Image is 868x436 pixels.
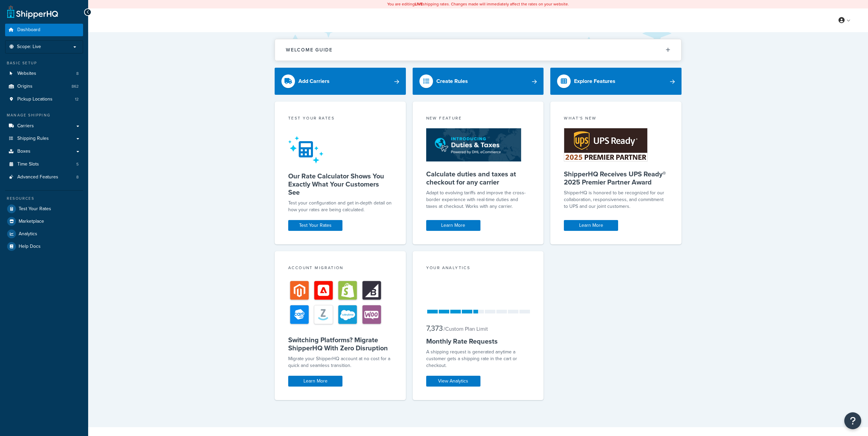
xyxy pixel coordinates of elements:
[564,220,618,231] a: Learn More
[426,190,530,210] p: Adapt to evolving tariffs and improve the cross-border experience with real-time duties and taxes...
[17,44,41,50] span: Scope: Live
[426,265,530,272] div: Your Analytics
[288,376,342,387] a: Learn More
[19,206,51,212] span: Test Your Rates
[5,80,83,93] li: Origins
[564,170,668,186] h5: ShipperHQ Receives UPS Ready® 2025 Premier Partner Award
[76,161,79,167] span: 5
[288,265,392,272] div: Account Migration
[5,171,83,183] a: Advanced Features8
[5,80,83,93] a: Origins862
[564,115,668,123] div: What's New
[5,132,83,145] a: Shipping Rules
[288,172,392,196] h5: Our Rate Calculator Shows You Exactly What Your Customers See
[17,84,33,89] span: Origins
[5,158,83,171] li: Time Slots
[286,47,333,52] h2: Welcome Guide
[426,323,443,334] span: 7,373
[426,349,530,369] div: A shipping request is generated anytime a customer gets a shipping rate in the cart or checkout.
[5,145,83,158] a: Boxes
[5,171,83,183] li: Advanced Features
[5,120,83,132] a: Carriers
[5,240,83,253] a: Help Docs
[426,376,480,387] a: View Analytics
[288,115,392,123] div: Test your rates
[76,174,79,180] span: 8
[288,336,392,352] h5: Switching Platforms? Migrate ShipperHQ With Zero Disruption
[5,67,83,80] li: Websites
[17,71,36,77] span: Websites
[5,228,83,240] a: Analytics
[17,96,53,102] span: Pickup Locations
[275,68,406,95] a: Add Carriers
[17,136,49,141] span: Shipping Rules
[75,96,79,102] span: 12
[19,219,44,224] span: Marketplace
[5,93,83,106] li: Pickup Locations
[5,196,83,201] div: Resources
[443,325,488,333] small: / Custom Plan Limit
[17,27,40,33] span: Dashboard
[76,71,79,77] span: 8
[17,149,31,154] span: Boxes
[19,231,37,237] span: Analytics
[288,220,342,231] a: Test Your Rates
[5,215,83,227] a: Marketplace
[550,68,682,95] a: Explore Features
[426,337,530,345] h5: Monthly Rate Requests
[19,244,41,249] span: Help Docs
[5,112,83,118] div: Manage Shipping
[844,412,861,429] button: Open Resource Center
[288,200,392,213] div: Test your configuration and get in-depth detail on how your rates are being calculated.
[413,68,544,95] a: Create Rules
[17,123,34,129] span: Carriers
[426,220,480,231] a: Learn More
[288,355,392,369] div: Migrate your ShipperHQ account at no cost for a quick and seamless transition.
[17,174,58,180] span: Advanced Features
[426,115,530,123] div: New Feature
[5,203,83,215] a: Test Your Rates
[436,77,468,86] div: Create Rules
[72,84,79,89] span: 862
[5,158,83,171] a: Time Slots5
[564,190,668,210] p: ShipperHQ is honored to be recognized for our collaboration, responsiveness, and commitment to UP...
[5,60,83,66] div: Basic Setup
[426,170,530,186] h5: Calculate duties and taxes at checkout for any carrier
[5,67,83,80] a: Websites8
[5,93,83,106] a: Pickup Locations12
[298,77,330,86] div: Add Carriers
[275,39,681,61] button: Welcome Guide
[5,24,83,36] a: Dashboard
[17,161,39,167] span: Time Slots
[415,1,423,7] b: LIVE
[574,77,615,86] div: Explore Features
